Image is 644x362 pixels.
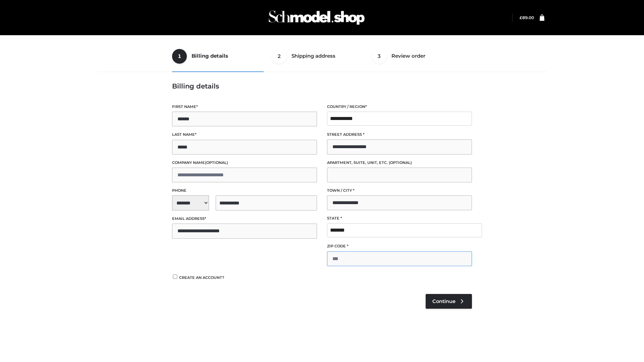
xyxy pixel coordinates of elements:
label: Company name [172,160,317,166]
span: Create an account? [179,275,224,280]
span: (optional) [205,160,228,165]
label: Town / City [327,187,472,194]
h3: Billing details [172,82,472,90]
span: Continue [432,298,455,304]
a: £89.00 [520,15,534,20]
label: First name [172,104,317,110]
a: Continue [426,294,472,309]
span: £ [520,15,522,20]
label: Country / Region [327,104,472,110]
label: Email address [172,216,317,222]
bdi: 89.00 [520,15,534,20]
label: State [327,215,472,222]
label: Apartment, suite, unit, etc. [327,160,472,166]
label: Street address [327,131,472,138]
label: Last name [172,131,317,138]
label: Phone [172,187,317,194]
label: ZIP Code [327,243,472,249]
span: (optional) [389,160,412,165]
img: Schmodel Admin 964 [266,4,367,31]
input: Create an account? [172,275,178,279]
